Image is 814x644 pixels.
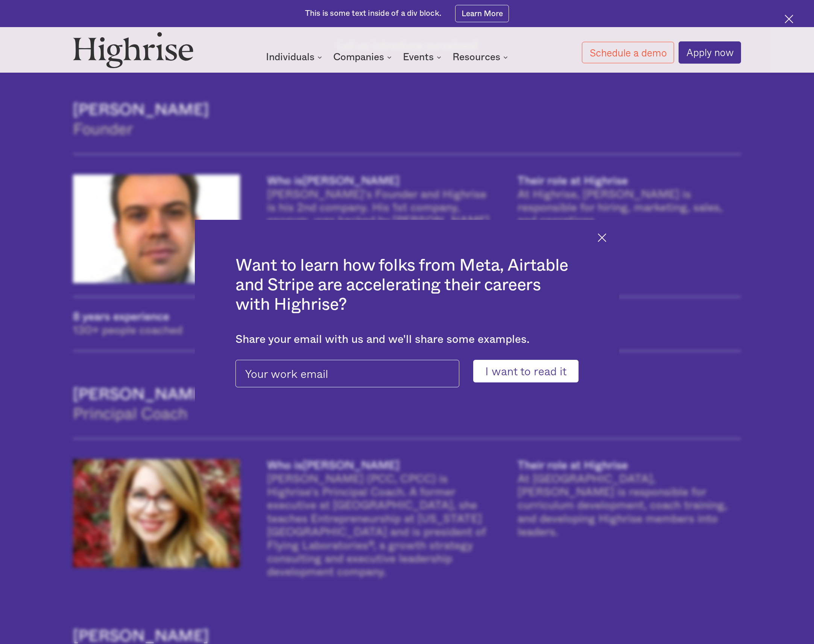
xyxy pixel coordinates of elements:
[235,333,579,346] div: Share your email with us and we'll share some examples.
[582,42,674,64] a: Schedule a demo
[453,53,500,62] div: Resources
[403,53,434,62] div: Events
[235,360,459,387] input: Your work email
[333,53,394,62] div: Companies
[473,360,579,382] input: I want to read it
[455,5,509,22] a: Learn More
[785,15,793,23] img: Cross icon
[679,41,741,63] a: Apply now
[235,360,579,382] form: pop-up-modal-form
[235,256,579,315] h2: Want to learn how folks from Meta, Airtable and Stripe are accelerating their careers with Highrise?
[266,53,314,62] div: Individuals
[266,53,324,62] div: Individuals
[73,32,194,68] img: Highrise logo
[453,53,510,62] div: Resources
[305,8,442,19] div: This is some text inside of a div block.
[333,53,384,62] div: Companies
[403,53,443,62] div: Events
[598,233,606,242] img: Cross icon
